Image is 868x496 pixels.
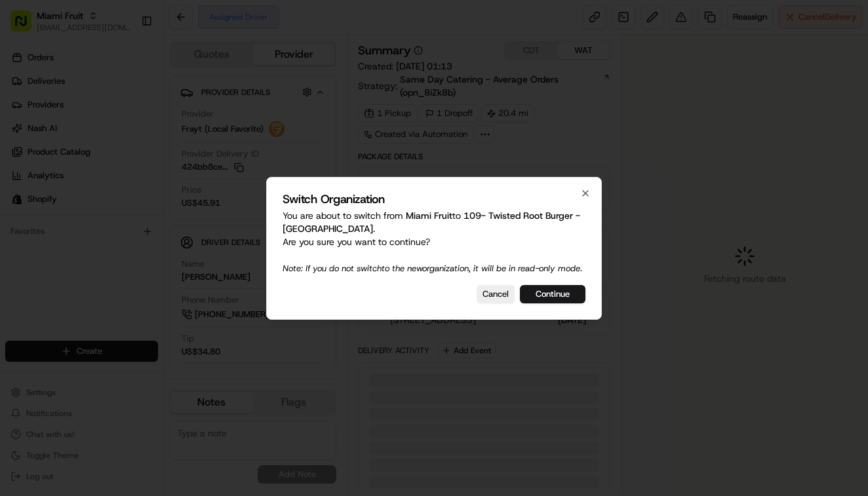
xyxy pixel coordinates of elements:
h2: Switch Organization [283,193,585,205]
p: You are about to switch from to . Are you sure you want to continue? [283,209,585,275]
button: Cancel [477,285,515,303]
span: Note: If you do not switch to the new organization, it will be in read-only mode. [283,263,582,274]
button: Continue [520,285,585,303]
span: Miami Fruit [406,210,452,221]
